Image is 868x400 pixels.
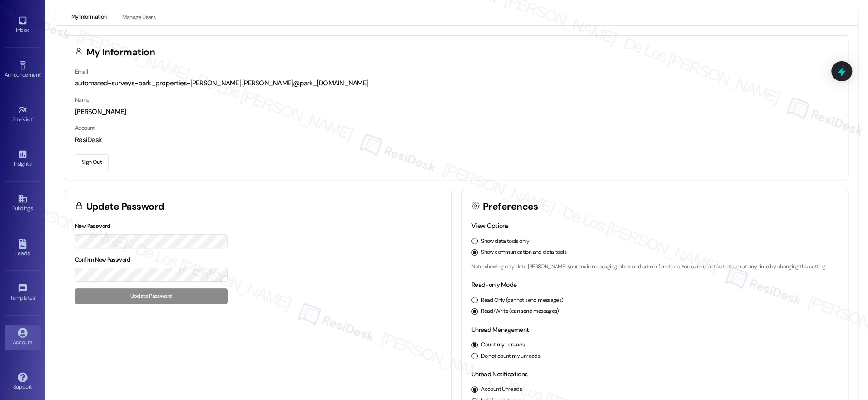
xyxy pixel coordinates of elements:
[75,107,838,117] div: [PERSON_NAME]
[5,13,41,37] a: Inbox
[483,202,538,212] h3: Preferences
[481,341,525,349] label: Count my unreads
[5,236,41,261] a: Leads
[31,159,33,166] span: •
[5,281,41,305] a: Templates •
[481,237,529,246] label: Show data tools only
[481,352,540,360] label: Do not count my unreads
[471,370,527,378] label: Unread Notifications
[471,326,529,334] label: Unread Management
[5,102,41,127] a: Site Visit •
[75,79,838,88] div: automated-surveys-park_properties-[PERSON_NAME].[PERSON_NAME]@park_[DOMAIN_NAME]
[481,385,522,394] label: Account Unreads
[471,263,838,271] p: Note: showing only data [PERSON_NAME] your main messaging inbox and admin functions. You can re-a...
[471,281,516,289] label: Read-only Mode
[5,191,41,216] a: Buildings
[75,135,838,145] div: ResiDesk
[481,307,559,316] label: Read/Write (can send messages)
[5,147,41,171] a: Insights •
[86,48,155,57] h3: My Information
[481,296,563,305] label: Read Only (cannot send messages)
[5,325,41,350] a: Account
[75,96,89,104] label: Name
[35,293,36,300] span: •
[75,124,95,132] label: Account
[86,202,164,212] h3: Update Password
[116,10,162,25] button: Manage Users
[65,10,113,25] button: My Information
[75,68,88,75] label: Email
[40,70,42,77] span: •
[33,115,34,121] span: •
[75,256,130,263] label: Confirm New Password
[471,222,509,230] label: View Options
[75,154,109,170] button: Sign Out
[75,222,110,230] label: New Password
[5,370,41,394] a: Support
[481,248,566,257] label: Show communication and data tools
